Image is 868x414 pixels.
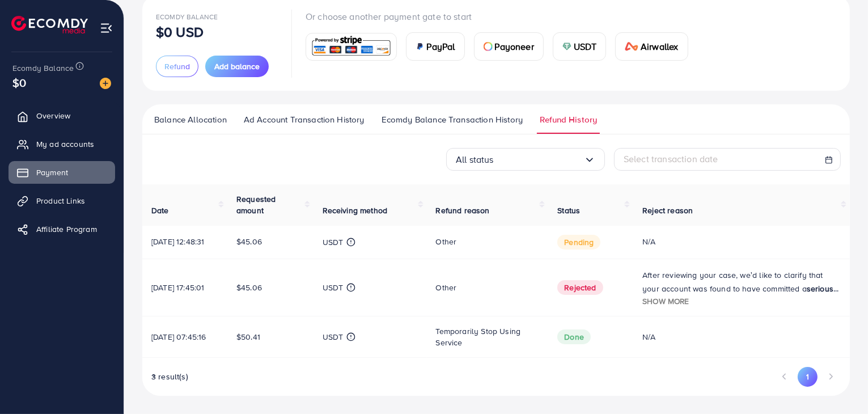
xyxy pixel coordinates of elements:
[9,161,115,184] a: Payment
[9,104,115,127] a: Overview
[416,42,425,51] img: card
[557,329,591,344] span: Done
[540,113,597,126] span: Refund History
[625,42,638,51] img: card
[641,40,678,53] span: Airwallex
[557,280,603,295] span: Rejected
[151,331,206,343] span: [DATE] 07:45:16
[151,371,188,382] span: 3 result(s)
[427,40,455,53] span: PayPal
[642,236,655,247] span: N/A
[446,148,605,171] div: Search for option
[151,282,204,293] span: [DATE] 17:45:01
[642,205,693,216] span: Reject reason
[436,282,457,293] span: Other
[306,33,397,61] a: card
[820,363,859,405] iframe: Chat
[12,74,26,91] span: $0
[642,268,841,295] p: After reviewing your case, we’d like to clarify that your account was found to have committed a o...
[205,56,269,77] button: Add balance
[214,61,260,72] span: Add balance
[151,205,169,216] span: Date
[236,236,262,247] span: $45.06
[495,40,534,53] span: Payoneer
[154,113,227,126] span: Balance Allocation
[642,295,689,306] span: Show more
[36,167,68,178] span: Payment
[36,110,70,121] span: Overview
[798,367,818,386] button: Go to page 1
[436,236,457,247] span: Other
[36,138,94,150] span: My ad accounts
[323,281,344,294] p: USDT
[642,331,655,343] span: N/A
[236,193,276,216] span: Requested amount
[323,205,388,216] span: Receiving method
[406,32,465,61] a: cardPayPal
[156,56,198,77] button: Refund
[615,32,688,61] a: cardAirwallex
[436,205,490,216] span: Refund reason
[9,218,115,240] a: Affiliate Program
[474,32,544,61] a: cardPayoneer
[323,235,344,249] p: USDT
[36,195,85,206] span: Product Links
[553,32,607,61] a: cardUSDT
[156,25,204,39] p: $0 USD
[151,236,204,247] span: [DATE] 12:48:31
[244,113,365,126] span: Ad Account Transaction History
[456,151,494,168] span: All status
[36,223,97,235] span: Affiliate Program
[164,61,190,72] span: Refund
[557,235,600,250] span: pending
[9,133,115,155] a: My ad accounts
[11,16,88,33] img: logo
[484,42,493,51] img: card
[494,151,584,168] input: Search for option
[562,42,571,51] img: card
[382,113,523,126] span: Ecomdy Balance Transaction History
[436,326,521,348] span: Temporarily stop using service
[156,12,218,22] span: Ecomdy Balance
[236,331,260,343] span: $50.41
[557,205,580,216] span: Status
[310,35,393,59] img: card
[12,62,74,74] span: Ecomdy Balance
[236,282,262,293] span: $45.06
[9,189,115,212] a: Product Links
[624,153,718,165] span: Select transaction date
[100,22,113,35] img: menu
[323,330,344,344] p: USDT
[574,40,597,53] span: USDT
[100,78,111,89] img: image
[774,367,841,386] ul: Pagination
[306,10,697,23] p: Or choose another payment gate to start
